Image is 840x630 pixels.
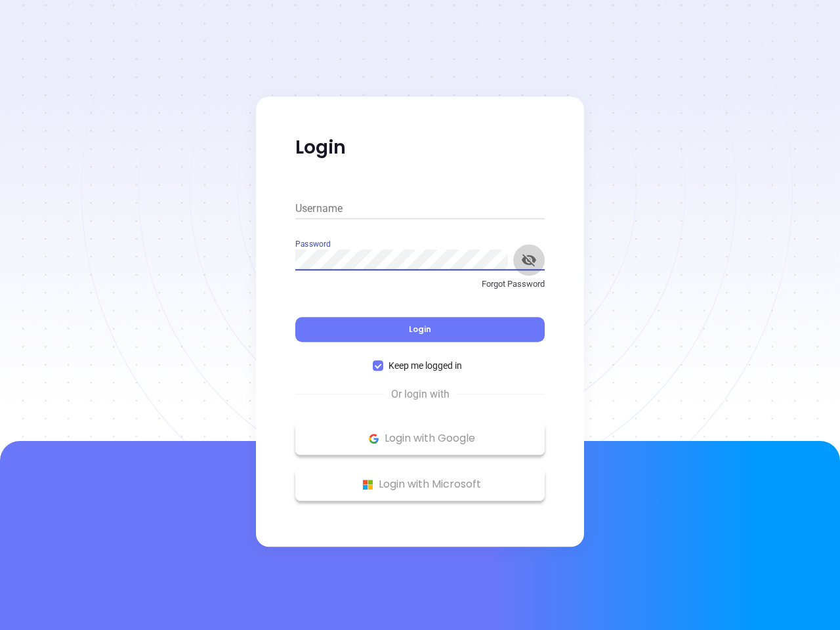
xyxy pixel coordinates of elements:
span: Keep me logged in [383,358,467,373]
button: Login [295,317,545,342]
p: Forgot Password [295,278,545,291]
p: Login with Microsoft [302,474,538,494]
p: Login with Google [302,429,538,448]
span: Login [409,324,431,335]
button: toggle password visibility [513,244,545,276]
img: Google Logo [366,430,382,447]
button: Microsoft Logo Login with Microsoft [295,468,545,501]
button: Google Logo Login with Google [295,422,545,455]
span: Or login with [385,387,456,402]
label: Password [295,240,330,248]
p: Login [295,136,545,159]
a: Forgot Password [295,278,545,301]
img: Microsoft Logo [360,476,376,493]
